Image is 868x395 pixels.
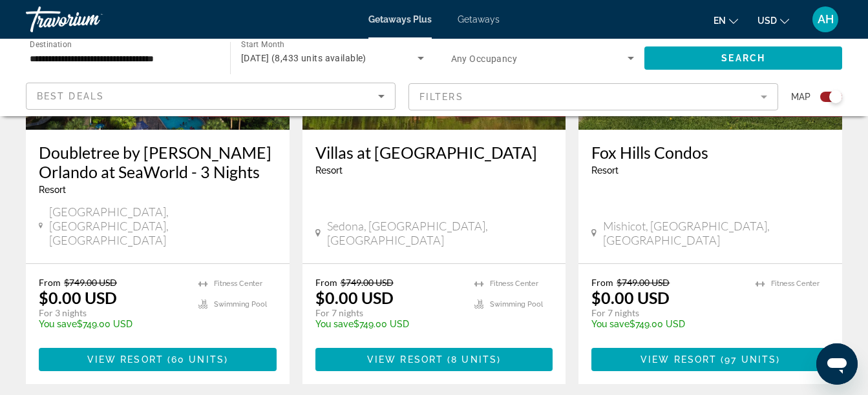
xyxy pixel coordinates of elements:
span: [DATE] (8,433 units available) [241,53,366,63]
span: Resort [39,185,66,195]
button: Filter [408,83,778,111]
span: 60 units [171,354,224,365]
button: Change language [714,11,738,30]
span: Swimming Pool [490,300,543,309]
span: Swimming Pool [214,300,267,309]
a: Doubletree by [PERSON_NAME] Orlando at SeaWorld - 3 Nights [39,143,277,181]
span: Fitness Center [490,279,538,288]
p: $749.00 USD [591,319,743,329]
span: Destination [30,39,72,48]
span: ( ) [164,354,228,365]
span: $749.00 USD [341,277,394,288]
span: $749.00 USD [617,277,670,288]
a: Getaways [458,14,500,25]
span: [GEOGRAPHIC_DATA], [GEOGRAPHIC_DATA], [GEOGRAPHIC_DATA] [49,205,276,247]
button: View Resort(97 units) [591,348,829,371]
a: Fox Hills Condos [591,143,829,162]
span: View Resort [367,354,443,365]
span: Fitness Center [771,279,820,288]
span: $749.00 USD [64,277,117,288]
span: Resort [591,165,619,176]
mat-select: Sort by [37,88,385,104]
span: View Resort [87,354,164,365]
span: USD [757,15,777,26]
a: Travorium [26,3,155,36]
span: en [714,15,726,26]
span: You save [39,319,77,329]
span: View Resort [640,354,717,365]
button: View Resort(8 units) [315,348,553,371]
span: Search [721,53,765,63]
span: ( ) [443,354,501,365]
span: Best Deals [37,91,104,101]
button: View Resort(60 units) [39,348,277,371]
button: User Menu [809,6,842,33]
p: $749.00 USD [39,319,185,329]
span: ( ) [717,354,780,365]
p: For 7 nights [315,307,462,319]
p: $0.00 USD [39,288,117,307]
p: $0.00 USD [591,288,670,307]
span: Start Month [241,40,284,49]
p: For 3 nights [39,307,185,319]
span: You save [315,319,354,329]
span: From [315,277,337,288]
iframe: Button to launch messaging window [816,343,858,385]
span: AH [818,13,834,26]
span: 97 units [725,354,776,365]
span: Any Occupancy [451,54,518,64]
span: 8 units [451,354,497,365]
button: Change currency [757,11,789,30]
button: Search [644,46,842,70]
span: From [39,277,61,288]
span: Resort [315,165,343,176]
p: $0.00 USD [315,288,394,307]
span: From [591,277,613,288]
span: You save [591,319,630,329]
span: Sedona, [GEOGRAPHIC_DATA], [GEOGRAPHIC_DATA] [327,219,553,247]
span: Mishicot, [GEOGRAPHIC_DATA], [GEOGRAPHIC_DATA] [603,219,829,247]
a: Getaways Plus [368,14,432,25]
span: Fitness Center [214,279,262,288]
a: Villas at [GEOGRAPHIC_DATA] [315,143,553,162]
p: $749.00 USD [315,319,462,329]
p: For 7 nights [591,307,743,319]
span: Map [791,88,810,106]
